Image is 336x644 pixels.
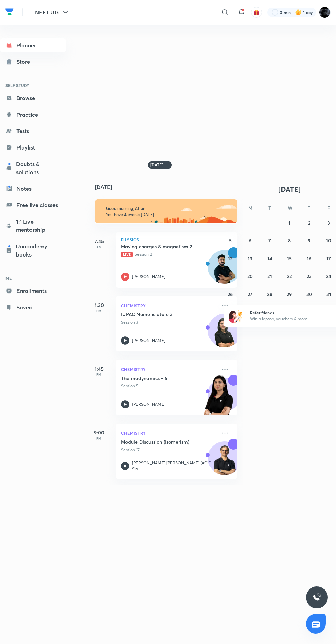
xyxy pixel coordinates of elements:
abbr: October 28, 2025 [267,291,272,297]
p: You have 4 events [DATE] [106,212,226,217]
button: October 12, 2025 [225,253,236,264]
p: [PERSON_NAME] [132,274,165,280]
abbr: October 22, 2025 [287,273,292,279]
button: October 10, 2025 [323,235,334,246]
abbr: October 21, 2025 [267,273,272,279]
p: Win a laptop, vouchers & more [250,316,334,322]
button: October 13, 2025 [244,253,255,264]
abbr: October 15, 2025 [287,255,292,262]
p: Session 2 [121,251,217,258]
span: [DATE] [278,184,301,194]
p: Chemistry [121,301,217,310]
p: [PERSON_NAME] [132,337,165,344]
img: Avatar [208,254,241,287]
button: October 7, 2025 [264,235,275,246]
abbr: October 5, 2025 [229,237,232,244]
button: October 24, 2025 [323,271,334,282]
p: PM [85,372,113,377]
button: avatar [251,7,262,18]
abbr: October 26, 2025 [228,291,233,297]
img: morning [95,199,237,223]
img: avatar [253,9,260,15]
h5: 1:30 [85,301,113,309]
abbr: October 1, 2025 [288,219,290,226]
abbr: October 24, 2025 [326,273,331,279]
h6: Good morning, Affan [106,206,226,211]
h5: Module Discussion (Isomerism) [121,439,206,445]
abbr: October 2, 2025 [308,219,310,226]
button: October 1, 2025 [284,217,295,228]
h6: [DATE] [150,162,163,168]
p: Chemistry [121,365,217,373]
p: [PERSON_NAME] [PERSON_NAME] (ACiD Sir) [132,460,217,472]
button: October 3, 2025 [323,217,334,228]
abbr: Tuesday [268,205,271,211]
abbr: October 29, 2025 [287,291,292,297]
button: October 14, 2025 [264,253,275,264]
abbr: October 16, 2025 [307,255,311,262]
button: October 19, 2025 [225,271,236,282]
button: October 21, 2025 [264,271,275,282]
button: October 2, 2025 [303,217,314,228]
button: October 8, 2025 [284,235,295,246]
p: AM [85,245,113,249]
button: October 16, 2025 [303,253,314,264]
abbr: October 6, 2025 [249,237,251,244]
h5: 9:00 [85,429,113,436]
button: October 29, 2025 [284,288,295,299]
button: October 27, 2025 [244,288,255,299]
a: Company Logo [5,7,14,19]
img: Avatar [208,318,241,350]
button: October 31, 2025 [323,288,334,299]
button: October 22, 2025 [284,271,295,282]
img: unacademy [200,375,237,422]
h5: IUPAC Nomenclature 3 [121,311,206,318]
p: Session 5 [121,383,217,389]
button: October 6, 2025 [244,235,255,246]
div: Store [16,58,34,66]
abbr: October 7, 2025 [268,237,271,244]
abbr: October 8, 2025 [288,237,291,244]
p: [PERSON_NAME] [132,401,165,407]
button: NEET UG [31,5,74,19]
button: October 23, 2025 [303,271,314,282]
img: Affan [319,7,331,18]
p: Chemistry [121,429,217,437]
p: PM [85,309,113,313]
img: Company Logo [5,7,14,17]
abbr: October 31, 2025 [326,291,331,297]
button: October 17, 2025 [323,253,334,264]
abbr: October 3, 2025 [327,219,330,226]
abbr: October 17, 2025 [326,255,331,262]
h5: Thermodynamics - 5 [121,375,206,382]
span: Live [121,252,133,257]
img: referral [229,309,243,323]
img: Avatar [208,445,241,478]
img: streak [295,9,302,16]
button: October 20, 2025 [244,271,255,282]
img: ttu [313,593,321,601]
abbr: October 23, 2025 [307,273,312,279]
abbr: October 19, 2025 [228,273,233,279]
button: October 15, 2025 [284,253,295,264]
abbr: October 30, 2025 [306,291,312,297]
p: Session 17 [121,447,217,453]
h5: 1:45 [85,365,113,372]
abbr: October 12, 2025 [228,255,232,262]
abbr: Friday [327,205,330,211]
h5: Moving charges & magnetism 2 [121,243,206,250]
h4: [DATE] [95,184,244,190]
p: Physics [121,238,232,242]
abbr: October 20, 2025 [247,273,253,279]
abbr: October 27, 2025 [248,291,252,297]
abbr: October 9, 2025 [308,237,310,244]
abbr: Thursday [308,205,310,211]
button: October 9, 2025 [303,235,314,246]
h5: 7:45 [85,238,113,245]
h6: Refer friends [250,310,334,316]
abbr: October 10, 2025 [326,237,331,244]
button: October 5, 2025 [225,235,236,246]
abbr: October 13, 2025 [248,255,252,262]
abbr: Monday [248,205,252,211]
button: October 26, 2025 [225,288,236,299]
